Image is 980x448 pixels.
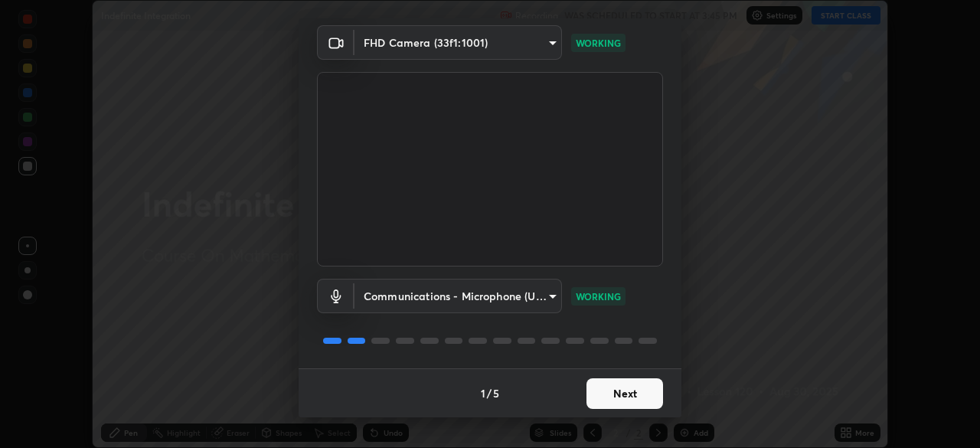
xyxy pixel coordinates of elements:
h4: / [487,385,492,401]
div: FHD Camera (33f1:1001) [354,25,562,60]
p: WORKING [576,36,621,50]
p: WORKING [576,289,621,303]
div: FHD Camera (33f1:1001) [354,279,562,313]
button: Next [586,378,663,409]
h4: 1 [481,385,485,401]
h4: 5 [493,385,499,401]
